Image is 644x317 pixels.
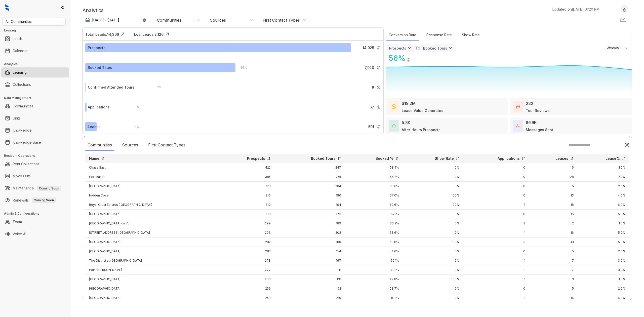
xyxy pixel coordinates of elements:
td: [GEOGRAPHIC_DATA] [85,275,216,284]
td: 3 [529,275,578,284]
td: Hidden Cove [85,191,216,200]
img: Info [377,105,381,109]
div: Conversion Rate [386,30,419,41]
div: 4 % [130,124,139,130]
a: Units [13,113,21,123]
td: 60.1% [345,256,403,265]
td: 277 [216,265,275,275]
td: 1.0% [578,163,629,172]
td: Royal Crest Estates ([GEOGRAPHIC_DATA]) [85,200,216,210]
img: sorting [456,157,459,161]
a: Rent Collections [13,159,39,169]
a: Collections [13,80,31,90]
div: Sources [119,139,141,151]
img: TourReviews [516,105,520,108]
div: First Contact Types [263,17,300,23]
div: Sources [210,17,226,23]
div: Applications [88,104,110,110]
span: 7,920 [365,65,374,70]
td: 5 [529,284,578,293]
td: 259 [216,293,275,303]
img: ViewFilterArrow [448,46,453,51]
td: 282 [216,237,275,247]
td: 0 [463,210,529,219]
td: 57.0% [345,191,403,200]
td: 259 [216,284,275,293]
h3: Analytics [4,62,70,66]
img: LeaseValue [392,104,396,110]
td: 16 [529,228,578,237]
span: Weekly [607,46,622,51]
td: [GEOGRAPHIC_DATA] [85,182,216,191]
td: 0% [403,265,463,275]
td: 311 [216,182,275,191]
div: Prospects [389,46,406,50]
div: 232 [526,100,533,106]
td: 3 [463,237,529,247]
td: 263 [216,275,275,284]
td: 0 [463,191,529,200]
button: Weekly [603,44,632,53]
td: 5.0% [578,210,629,219]
td: 63.8% [345,237,403,247]
li: Knowledge [1,125,69,135]
div: Prospects [88,45,105,51]
li: Collections [1,80,69,90]
img: Click Icon [411,53,418,61]
p: Booked Tours [311,156,336,161]
a: Team [13,217,22,227]
td: 0 [463,172,529,182]
td: 28 [529,172,578,182]
div: Messages Sent [526,127,553,132]
td: 152 [275,284,345,293]
span: Air Communities [6,18,63,25]
td: 4.0% [578,191,629,200]
td: 0% [403,228,463,237]
td: Foxchase [85,172,216,182]
td: 100% [403,275,463,284]
img: Download [619,15,627,23]
img: AfterHoursConversations [392,124,396,128]
h3: Data Management [4,96,70,100]
td: 1 [463,228,529,237]
div: Booked Tours [423,46,447,50]
td: 13 [529,191,578,200]
h3: Admin & Configurations [4,211,70,216]
td: 7.0% [578,172,629,182]
td: 173 [275,210,345,219]
li: Team [1,217,69,227]
td: [GEOGRAPHIC_DATA] [85,237,216,247]
td: 3 [463,219,529,228]
td: 154 [275,247,345,256]
td: 16 [529,293,578,303]
div: Tour Reviews [526,108,550,113]
div: Total Leads: 14,306 [85,32,119,37]
td: 5 [529,182,578,191]
div: 0 % [152,85,162,90]
img: sorting [521,157,525,161]
td: 0 [463,284,529,293]
td: 255 [275,172,345,182]
td: 1 [463,256,529,265]
td: [GEOGRAPHIC_DATA] on 7th [85,219,216,228]
td: 49.8% [345,275,403,284]
img: sorting [267,157,271,161]
td: 0% [403,219,463,228]
img: sorting [101,157,105,161]
td: 2 [463,293,529,303]
td: 180 [275,191,345,200]
td: 66.2% [345,172,403,182]
td: Point [PERSON_NAME] [85,265,216,275]
td: 1 [463,265,529,275]
td: [GEOGRAPHIC_DATA] [85,247,216,256]
td: [GEOGRAPHIC_DATA] [85,210,216,219]
li: Knowledge Base [1,137,69,147]
img: sorting [622,157,625,161]
span: 591 [368,124,374,130]
td: 100% [403,200,463,210]
p: Prospects [247,156,265,161]
p: Show Rate [435,156,454,161]
td: 58.7% [345,284,403,293]
td: 189 [275,219,345,228]
td: 0% [403,172,463,182]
